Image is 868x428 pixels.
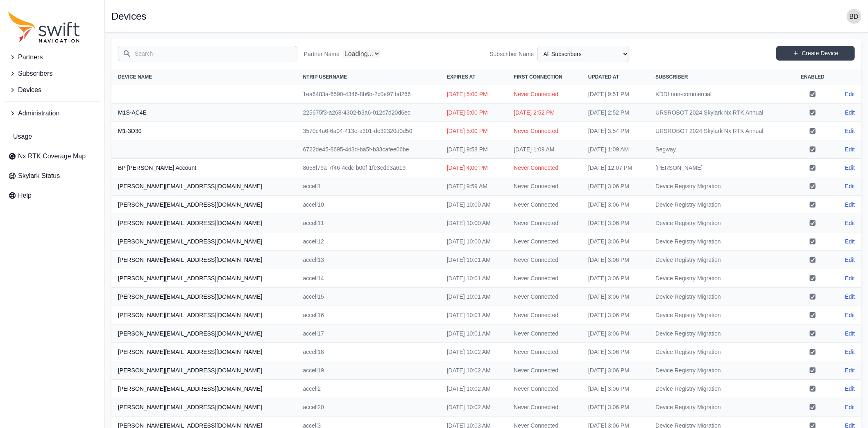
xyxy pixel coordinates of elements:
[649,140,791,159] td: Segway
[514,74,562,80] span: First Connection
[582,104,649,122] td: [DATE] 2:52 PM
[507,104,582,122] td: [DATE] 2:52 PM
[507,140,582,159] td: [DATE] 1:09 AM
[111,306,297,324] th: [PERSON_NAME][EMAIL_ADDRESS][DOMAIN_NAME]
[507,251,582,269] td: Never Connected
[582,380,649,398] td: [DATE] 3:06 PM
[582,288,649,306] td: [DATE] 3:06 PM
[440,380,507,398] td: [DATE] 10:02 AM
[447,74,476,80] span: Expires At
[507,196,582,214] td: Never Connected
[845,293,855,301] a: Edit
[297,232,440,251] td: accell12
[440,269,507,288] td: [DATE] 10:01 AM
[440,232,507,251] td: [DATE] 10:00 AM
[649,398,791,417] td: Device Registry Migration
[297,269,440,288] td: accell14
[649,85,791,104] td: KDDI non-commercial
[845,90,855,98] a: Edit
[5,128,100,145] a: Usage
[111,361,297,380] th: [PERSON_NAME][EMAIL_ADDRESS][DOMAIN_NAME]
[440,361,507,380] td: [DATE] 10:02 AM
[845,127,855,135] a: Edit
[845,274,855,282] a: Edit
[582,177,649,196] td: [DATE] 3:06 PM
[847,9,861,24] img: user photo
[297,140,440,159] td: 6722de45-8695-4d3d-ba5f-b33cafee06be
[297,159,440,177] td: 8658f79a-7f46-4cdc-b00f-1fe3edd3a619
[5,148,100,164] a: Nx RTK Coverage Map
[304,50,340,58] label: Partner Name
[582,324,649,343] td: [DATE] 3:06 PM
[111,343,297,361] th: [PERSON_NAME][EMAIL_ADDRESS][DOMAIN_NAME]
[111,398,297,417] th: [PERSON_NAME][EMAIL_ADDRESS][DOMAIN_NAME]
[297,69,440,85] th: NTRIP Username
[111,288,297,306] th: [PERSON_NAME][EMAIL_ADDRESS][DOMAIN_NAME]
[297,85,440,104] td: 1ea6483a-6590-4346-8b6b-2c0e97fbd266
[582,196,649,214] td: [DATE] 3:06 PM
[582,122,649,140] td: [DATE] 3:54 PM
[649,159,791,177] td: [PERSON_NAME]
[111,269,297,288] th: [PERSON_NAME][EMAIL_ADDRESS][DOMAIN_NAME]
[649,324,791,343] td: Device Registry Migration
[507,324,582,343] td: Never Connected
[297,177,440,196] td: accell1
[490,50,534,58] label: Subscriber Name
[297,306,440,324] td: accell16
[111,159,297,177] th: BP [PERSON_NAME] Account
[588,74,619,80] span: Updated At
[507,288,582,306] td: Never Connected
[440,196,507,214] td: [DATE] 10:00 AM
[111,11,146,21] h1: Devices
[649,122,791,140] td: URSROBOT 2024 Skylark Nx RTK Annual
[582,214,649,232] td: [DATE] 3:06 PM
[582,398,649,417] td: [DATE] 3:06 PM
[582,306,649,324] td: [DATE] 3:06 PM
[582,85,649,104] td: [DATE] 9:51 PM
[297,343,440,361] td: accell18
[111,177,297,196] th: [PERSON_NAME][EMAIL_ADDRESS][DOMAIN_NAME]
[845,219,855,227] a: Edit
[582,269,649,288] td: [DATE] 3:06 PM
[440,140,507,159] td: [DATE] 9:58 PM
[440,104,507,122] td: [DATE] 5:00 PM
[507,306,582,324] td: Never Connected
[297,398,440,417] td: accell20
[845,366,855,374] a: Edit
[297,104,440,122] td: 225675f3-a268-4302-b3a6-012c7d20d6ec
[111,214,297,232] th: [PERSON_NAME][EMAIL_ADDRESS][DOMAIN_NAME]
[111,122,297,140] th: M1-3D30
[18,191,32,200] span: Help
[5,105,100,122] button: Administration
[507,232,582,251] td: Never Connected
[507,177,582,196] td: Never Connected
[845,348,855,356] a: Edit
[649,288,791,306] td: Device Registry Migration
[649,214,791,232] td: Device Registry Migration
[582,343,649,361] td: [DATE] 3:06 PM
[507,159,582,177] td: Never Connected
[440,306,507,324] td: [DATE] 10:01 AM
[111,324,297,343] th: [PERSON_NAME][EMAIL_ADDRESS][DOMAIN_NAME]
[507,214,582,232] td: Never Connected
[507,85,582,104] td: Never Connected
[649,196,791,214] td: Device Registry Migration
[111,104,297,122] th: M1S-AC4E
[649,269,791,288] td: Device Registry Migration
[5,187,100,204] a: Help
[507,122,582,140] td: Never Connected
[649,232,791,251] td: Device Registry Migration
[649,104,791,122] td: URSROBOT 2024 Skylark Nx RTK Annual
[440,251,507,269] td: [DATE] 10:01 AM
[111,196,297,214] th: [PERSON_NAME][EMAIL_ADDRESS][DOMAIN_NAME]
[507,269,582,288] td: Never Connected
[845,237,855,246] a: Edit
[297,251,440,269] td: accell13
[18,171,60,181] span: Skylark Status
[845,145,855,153] a: Edit
[297,214,440,232] td: accell11
[507,380,582,398] td: Never Connected
[118,46,297,61] input: Search
[649,380,791,398] td: Device Registry Migration
[297,288,440,306] td: accell15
